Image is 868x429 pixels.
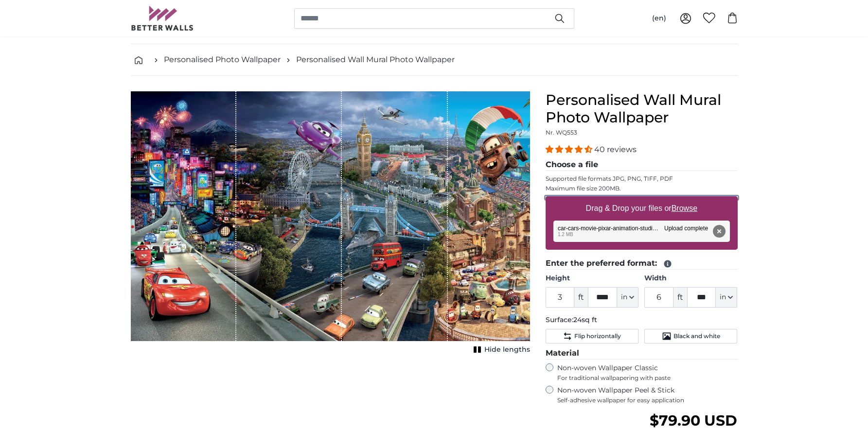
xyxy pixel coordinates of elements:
p: Surface: [546,315,738,325]
h1: Personalised Wall Mural Photo Wallpaper [546,91,738,126]
span: 4.38 stars [546,145,594,154]
span: Flip horizontally [574,332,621,340]
span: in [621,292,627,302]
legend: Material [546,347,738,360]
button: in [617,287,638,308]
p: Supported file formats JPG, PNG, TIFF, PDF [546,175,738,183]
span: ft [673,287,687,308]
button: Flip horizontally [546,329,638,343]
label: Width [644,274,737,283]
span: in [720,292,726,302]
label: Non-woven Wallpaper Classic [557,363,738,382]
span: 40 reviews [594,145,637,154]
span: Hide lengths [484,345,530,355]
span: Nr. WQ553 [546,129,577,136]
label: Drag & Drop your files or [582,199,701,218]
nav: breadcrumbs [131,44,738,76]
div: 1 of 1 [131,91,530,357]
button: in [716,287,737,308]
span: For traditional wallpapering with paste [557,374,738,382]
img: Betterwalls [131,6,194,31]
p: Maximum file size 200MB. [546,185,738,192]
label: Height [546,274,638,283]
button: Hide lengths [471,343,530,357]
span: Self-adhesive wallpaper for easy application [557,396,738,404]
a: Personalised Wall Mural Photo Wallpaper [296,54,455,66]
button: Black and white [644,329,737,343]
button: (en) [644,10,674,27]
legend: Enter the preferred format: [546,257,738,270]
a: Personalised Photo Wallpaper [164,54,281,66]
u: Browse [672,204,697,212]
legend: Choose a file [546,159,738,171]
span: ft [574,287,588,308]
span: 24sq ft [573,315,597,324]
span: Black and white [673,332,720,340]
label: Non-woven Wallpaper Peel & Stick [557,386,738,404]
